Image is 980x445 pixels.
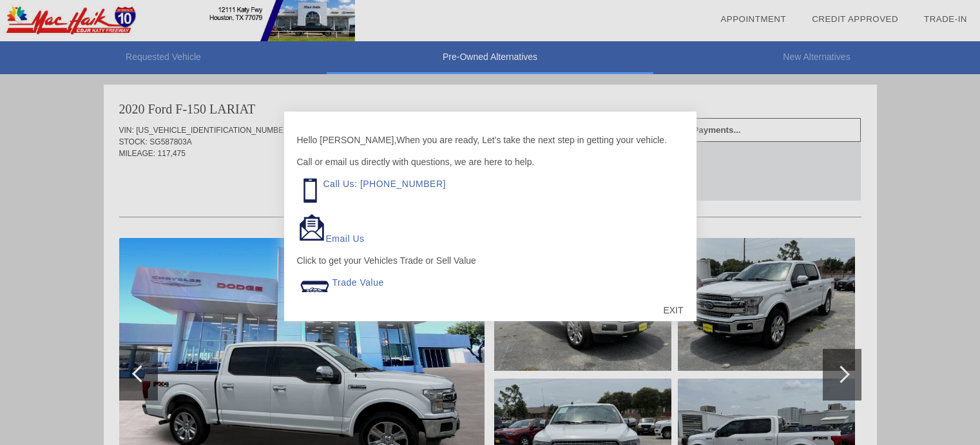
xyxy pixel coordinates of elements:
[924,14,967,24] a: Trade-In
[650,291,696,330] div: EXIT
[720,14,786,24] a: Appointment
[297,155,684,168] p: Call or email us directly with questions, we are here to help.
[297,254,684,267] p: Click to get your Vehicles Trade or Sell Value
[297,133,684,146] p: Hello [PERSON_NAME],When you are ready, Let’s take the next step in getting your vehicle.
[297,213,326,242] img: Email Icon
[326,233,365,244] a: Email Us
[332,277,384,288] a: Trade Value
[812,14,898,24] a: Credit Approved
[323,179,446,189] a: Call Us: [PHONE_NUMBER]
